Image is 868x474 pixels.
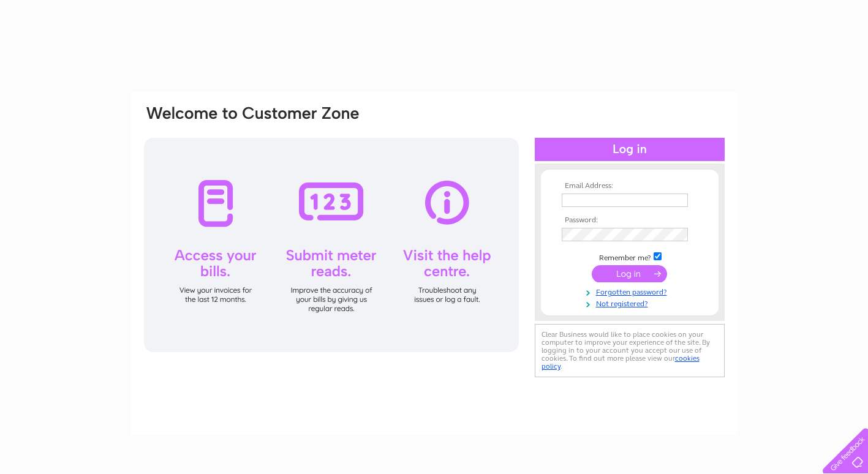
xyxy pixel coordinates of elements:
input: Submit [592,265,667,282]
th: Email Address: [559,182,701,190]
a: Not registered? [562,297,701,309]
a: cookies policy [542,354,700,371]
div: Clear Business would like to place cookies on your computer to improve your experience of the sit... [535,324,725,377]
td: Remember me? [559,250,701,263]
th: Password: [559,216,701,225]
a: Forgotten password? [562,285,701,297]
